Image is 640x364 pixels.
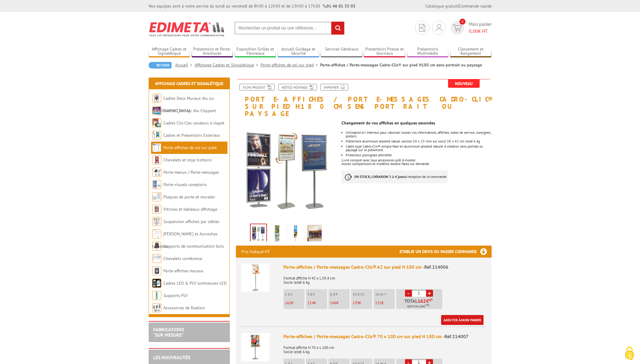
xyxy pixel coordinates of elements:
[320,62,482,68] li: Porte-affiches / Porte-messages Cadro-Clic® sur pied H180 cm sens portrait ou paysage
[330,292,350,296] p: 6 à 9
[152,217,161,226] img: Suspension affiches par câbles
[163,120,224,126] a: Cadres Clic-Clac couleurs à clapet
[330,301,350,305] p: €
[364,47,405,57] a: Présentoirs Presse et Journaux
[241,246,270,258] p: Prix indiqué HT
[405,290,412,297] a: -
[152,131,161,140] img: Cadres et Présentoirs Extérieur
[152,192,161,201] img: Plaques de porte et murales
[449,21,492,35] a: devis rapide 0 Mon panier 0,00€ HT
[418,298,426,303] span: 162
[163,170,219,175] a: Porte-menus / Porte-messages
[152,291,161,300] img: Supports PLV
[425,3,458,9] a: Catalogue gratuit
[152,279,161,288] img: Cadres LED & PLV lumineuses LED
[346,139,491,143] li: Piètement aluminium anodisé natuel section 50 x 25 mm sur socle 30 x 42 cm lesté 6 kg
[163,194,215,200] a: Plaques de porte et murales
[149,47,190,57] a: Affichage Cadres et Signalétique
[346,145,491,152] li: Cadre type Cadro-Clic® simple-face en aluminium anodisé naturel à installer sens portrait ou pays...
[342,162,491,166] p: Autres compositions et modèles double-faces sur demande
[153,354,190,360] a: LES NOUVEAUTÉS
[308,292,327,296] p: 3 à 5
[163,133,220,138] a: Cadres et Présentoirs Extérieur
[323,3,355,9] strong: 01 46 81 33 03
[320,84,348,90] a: Imprimer
[152,155,161,164] img: Chevalets et stop trottoirs
[453,24,462,31] img: devis rapide
[152,143,161,152] img: Porte-affiches de sol sur pied
[163,305,205,310] a: Accessoires de fixation
[424,264,448,270] span: Réf.214006
[149,18,225,40] img: Edimeta
[346,131,491,138] li: Utilisation à l'intérieur pour valoriser toutes vos informations, affiches, notes de service, con...
[163,182,207,187] a: Porte-visuels comptoirs
[459,19,465,25] span: 0
[375,300,382,305] span: 132
[163,280,227,286] a: Cadres LED & PLV lumineuses LED
[448,79,480,88] span: Nouveau
[285,301,305,305] p: €
[278,47,319,57] a: Accueil Guidage et Sécurité
[163,145,216,150] a: Porte-affiches de sol sur pied
[425,304,430,307] sup: TTC
[429,298,433,302] sup: HT
[407,47,449,57] a: Présentoirs Multimédia
[163,206,217,212] a: Vitrines et tableaux affichage
[285,292,305,296] p: 1 à 2
[450,47,492,57] a: Classement et Rangement
[342,158,491,162] p: Livré complet avec tous accessoires prêt à monter.
[240,84,275,90] a: Fiche produit
[419,24,425,32] img: devis rapide
[163,293,188,298] a: Supports PLV
[331,22,344,35] input: rechercher
[413,304,423,309] span: 194,40
[163,268,203,274] a: Porte-affiches muraux
[469,21,492,35] span: Mon panier
[195,62,261,68] a: Affichage Cadres et Signalétique
[152,266,161,275] img: Porte-affiches muraux
[441,315,484,325] a: Ajouter à mon panier
[231,79,496,118] h1: Porte-affiches / Porte-messages Cadro-Clic® sur pied H180 cm sens portrait ou paysage
[241,333,270,361] img: Porte-affiches / Porte-messages Cadro-Clic® 70 x 100 cm sur pied H 180 cm
[321,47,362,57] a: Services Généraux
[354,174,405,179] strong: EN STOCK, LIVRAISON 3 à 4 jours
[346,153,491,157] li: Protecteur plexiglass antireflet
[152,168,161,177] img: Porte-menus / Porte-messages
[163,157,212,163] a: Chevalets et stop trottoirs
[426,298,429,303] span: €
[444,333,468,339] span: Réf.214007
[283,333,486,340] div: Porte-affiches / Porte-messages Cadro-Clic® 70 x 100 cm sur pied H 180 cm -
[283,264,486,271] div: Porte-affiches / Porte-messages Cadro-Clic® A2 sur pied H 180 cm -
[152,94,161,103] img: Cadres Deco Muraux Alu ou Bois
[330,300,336,305] span: 146
[192,47,233,57] a: Présentoirs et Porte-brochures
[163,243,224,249] a: Supports de communication bois
[307,225,322,243] img: porte_affiche_cadroclic_214006_bis.jpg
[469,28,492,35] span: € HT
[155,81,223,86] a: Affichage Cadres et Signalétique
[152,205,161,214] img: Vitrines et tableaux affichage
[163,256,202,261] a: Chevalets conférence
[425,3,492,9] div: |
[398,298,442,309] p: Total
[152,96,214,113] a: Cadres Deco Muraux Alu ou [GEOGRAPHIC_DATA]
[163,219,219,224] a: Suspension affiches par câbles
[342,120,435,126] strong: Changement de vos affiches en quelques secondes
[283,341,486,354] p: Format affiche H 70 x L 100 cm Socle lesté 6 kg
[149,62,172,69] a: Retour
[375,292,395,296] p: 16 et +
[289,225,303,243] img: porte_affiches_cadro_clic_2x_a2_sur_pied_214014_fleche.jpg
[152,180,161,189] img: Porte-visuels comptoirs
[270,225,284,243] img: porte_affiches_cadro_clic_sur_pied_214011_fleche.jpg
[353,300,359,305] span: 139
[619,344,640,364] button: Cookies (fenêtre modale)
[241,264,270,292] img: Porte-affiches / Porte-messages Cadro-Clic® A2 sur pied H 180 cm
[152,231,218,249] a: [PERSON_NAME] et Accroches tableaux
[236,121,337,222] img: porte_affiches_214006_fleche.jpg
[152,303,161,312] img: Accessoires de fixation
[469,28,478,34] span: 0,00
[175,62,195,68] a: Accueil
[152,118,161,127] img: Cadres Clic-Clac couleurs à clapet
[285,300,291,305] span: 162
[353,301,372,305] p: €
